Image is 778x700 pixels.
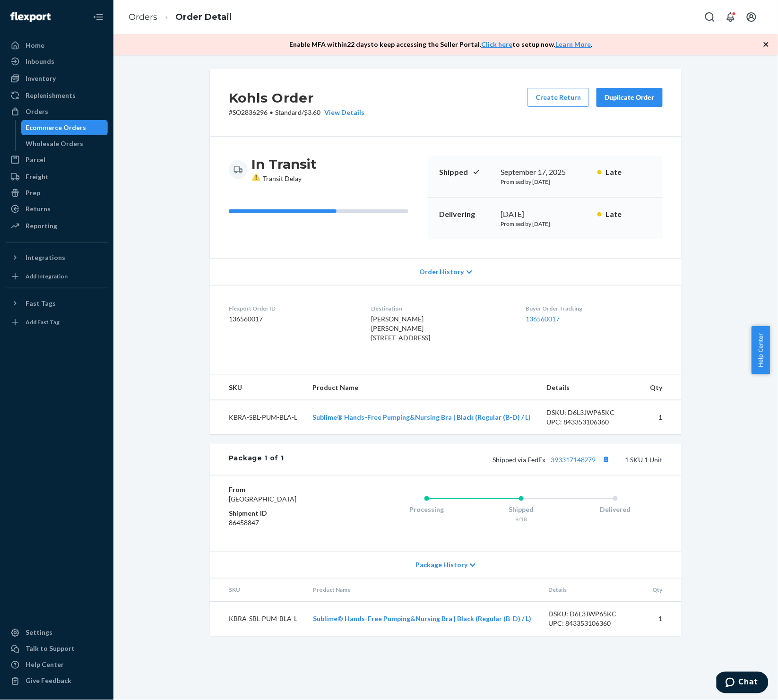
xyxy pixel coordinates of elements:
[26,172,49,181] div: Freight
[643,400,682,435] td: 1
[229,304,356,312] dt: Flexport Order ID
[210,602,306,637] td: KBRA-SBL-PUM-BLA-L
[175,12,232,22] a: Order Detail
[645,579,682,602] th: Qty
[527,88,589,107] button: Create Return
[546,408,635,417] div: DSKU: D6L3JWP65KC
[269,108,273,116] span: •
[6,104,108,119] a: Orders
[474,515,569,523] div: 9/18
[289,40,593,49] p: Enable MFA within 22 days to keep accessing the Seller Portal. to setup now. .
[229,495,296,503] span: [GEOGRAPHIC_DATA]
[313,615,532,623] a: Sublime® Hands-Free Pumping&Nursing Bra | Black (Regular (B-D) / L)
[26,188,40,198] div: Prep
[481,40,512,48] a: Click here
[26,660,64,670] div: Help Center
[501,209,590,220] div: [DATE]
[229,108,364,117] p: # SO2836296 / $3.60
[555,40,591,48] a: Learn More
[26,91,76,100] div: Replenishments
[210,579,306,602] th: SKU
[10,12,51,22] img: Flexport logo
[6,71,108,86] a: Inventory
[439,167,493,178] p: Shipped
[371,315,430,342] span: [PERSON_NAME] [PERSON_NAME] [STREET_ADDRESS]
[380,505,474,514] div: Processing
[251,156,317,173] h3: In Transit
[26,107,48,116] div: Orders
[605,209,651,220] p: Late
[121,3,239,31] ol: breadcrumbs
[600,453,612,466] button: Copy tracking number
[605,167,651,178] p: Late
[549,619,638,629] div: UPC: 843353106360
[26,253,65,262] div: Integrations
[320,108,364,117] button: View Details
[89,8,108,26] button: Close Navigation
[6,218,108,233] a: Reporting
[306,579,541,602] th: Product Name
[6,641,108,657] button: Talk to Support
[21,136,108,151] a: Wholesale Orders
[6,185,108,200] a: Prep
[501,178,590,186] p: Promised by [DATE]
[549,610,638,619] div: DSKU: D6L3JWP65KC
[645,602,682,637] td: 1
[229,485,342,494] dt: From
[229,88,364,108] h2: Kohls Order
[251,174,302,182] span: Transit Delay
[501,167,590,178] div: September 17, 2025
[541,579,645,602] th: Details
[26,155,45,164] div: Parcel
[700,8,719,26] button: Open Search Box
[752,326,770,374] button: Help Center
[6,674,108,689] button: Give Feedback
[568,505,663,514] div: Delivered
[305,375,539,400] th: Product Name
[6,657,108,673] a: Help Center
[526,304,663,312] dt: Buyer Order Tracking
[26,628,52,638] div: Settings
[229,518,342,527] dd: 86458847
[439,209,493,220] p: Delivering
[26,139,84,148] div: Wholesale Orders
[6,201,108,216] a: Returns
[26,272,68,280] div: Add Integration
[6,315,108,330] a: Add Fast Tag
[596,88,663,107] button: Duplicate Order
[26,644,75,654] div: Talk to Support
[6,88,108,103] a: Replenishments
[6,169,108,184] a: Freight
[551,456,596,464] a: 393317148279
[26,41,44,50] div: Home
[6,296,108,311] button: Fast Tags
[6,625,108,640] a: Settings
[6,250,108,265] button: Integrations
[129,12,157,22] a: Orders
[415,560,467,570] span: Package History
[419,267,464,277] span: Order History
[26,204,51,214] div: Returns
[717,672,769,695] iframe: Opens a widget where you can chat to one of our agents
[210,400,305,435] td: KBRA-SBL-PUM-BLA-L
[21,120,108,135] a: Ecommerce Orders
[721,8,740,26] button: Open notifications
[26,676,71,686] div: Give Feedback
[643,375,682,400] th: Qty
[6,54,108,69] a: Inbounds
[501,220,590,228] p: Promised by [DATE]
[229,314,356,324] dd: 136560017
[229,509,342,518] dt: Shipment ID
[26,318,60,326] div: Add Fast Tag
[210,375,305,400] th: SKU
[275,108,302,116] span: Standard
[371,304,510,312] dt: Destination
[26,123,86,132] div: Ecommerce Orders
[26,221,57,231] div: Reporting
[493,456,612,464] span: Shipped via FedEx
[474,505,569,514] div: Shipped
[284,453,663,466] div: 1 SKU 1 Unit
